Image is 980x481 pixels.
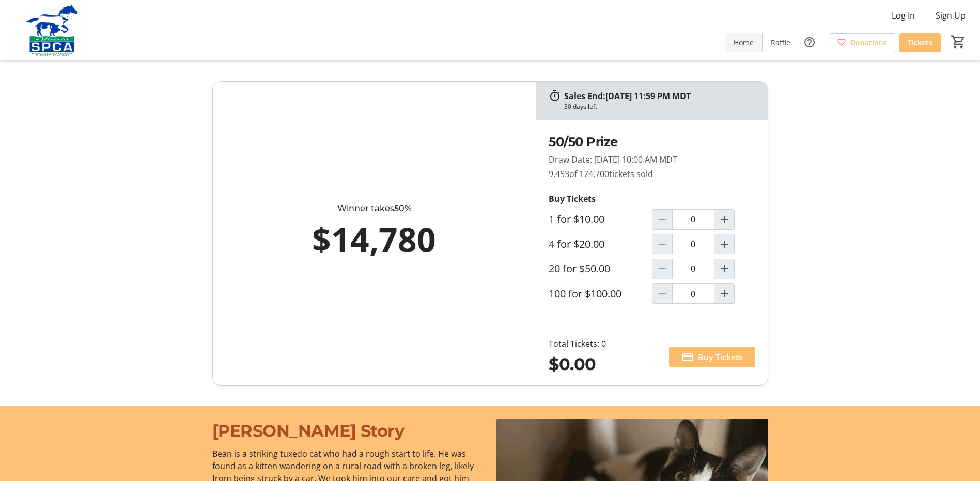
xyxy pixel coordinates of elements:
a: Donations [829,33,895,52]
div: $0.00 [549,352,606,377]
p: Draw Date: [DATE] 10:00 AM MDT [549,153,755,166]
span: Raffle [771,37,790,48]
label: 20 for $50.00 [549,263,610,275]
button: Help [799,32,820,53]
span: [DATE] 11:59 PM MDT [605,90,691,102]
button: Increment by one [714,234,734,254]
div: Winner takes [258,202,491,215]
p: 9,453 tickets sold [549,168,755,180]
label: 4 for $20.00 [549,238,604,250]
div: Total Tickets: 0 [549,338,606,350]
div: 30 days left [564,102,597,111]
span: of 174,700 [569,168,609,180]
span: Donations [850,37,887,48]
a: Home [725,33,762,52]
span: Home [734,37,754,48]
span: Sign Up [936,9,966,22]
button: Buy Tickets [669,347,755,367]
span: Log In [892,9,915,22]
button: Sign Up [927,7,974,24]
button: Increment by one [714,259,734,279]
button: Increment by one [714,210,734,229]
h2: 50/50 Prize [549,133,755,151]
img: Alberta SPCA's Logo [6,4,98,56]
a: Raffle [763,33,799,52]
span: 50% [394,203,411,213]
strong: Buy Tickets [549,193,596,204]
label: 1 for $10.00 [549,213,604,226]
button: Cart [949,33,968,51]
span: [PERSON_NAME] Story [212,421,405,441]
span: Buy Tickets [698,351,743,363]
button: Log In [883,7,923,24]
span: Tickets [908,37,932,48]
label: 100 for $100.00 [549,287,621,300]
span: Sales End: [564,90,605,102]
div: $14,780 [258,215,491,264]
button: Increment by one [714,284,734,303]
a: Tickets [899,33,941,52]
